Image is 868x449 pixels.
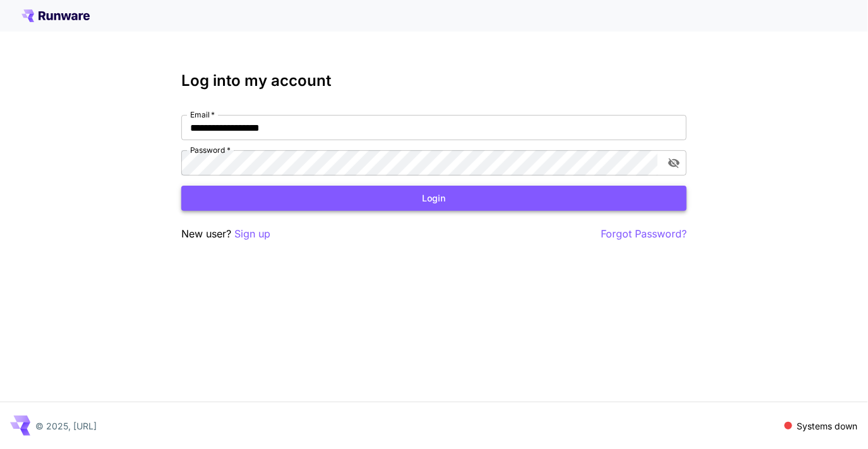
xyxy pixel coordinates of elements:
button: Login [181,186,687,212]
label: Password [190,145,231,155]
p: Systems down [797,419,858,433]
label: Email [190,109,215,120]
h3: Log into my account [181,72,687,90]
button: Sign up [234,226,270,242]
button: Forgot Password? [601,226,687,242]
p: © 2025, [URL] [35,419,97,433]
button: toggle password visibility [663,152,685,174]
p: New user? [181,226,270,242]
